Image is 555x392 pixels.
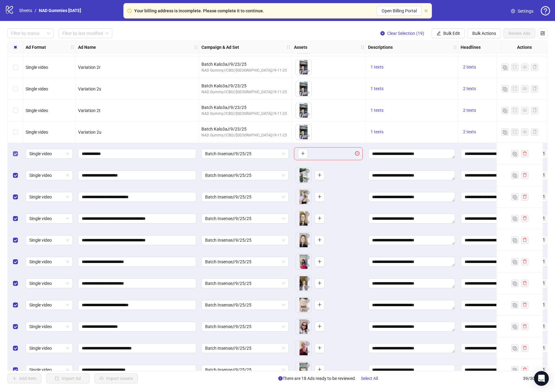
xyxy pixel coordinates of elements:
button: Add [315,192,325,202]
button: Duplicate [501,107,509,114]
span: 2 texts [463,86,476,91]
button: Preview [304,132,311,140]
div: NAD Gummy//CBO//[GEOGRAPHIC_DATA]//9-11-25 [201,132,289,138]
div: Select row 25 [8,229,23,251]
div: Select row 23 [8,186,23,208]
div: Asset 1 [296,297,311,313]
a: NAD Gummies [DATE] [38,7,82,14]
span: eye [305,112,310,116]
span: eye [305,350,310,354]
span: exclamation-circle [355,151,361,156]
button: Preview [304,240,311,248]
button: Select All [356,373,383,383]
span: plus [317,367,322,372]
a: Sheets [18,7,33,14]
button: 2 texts [461,64,478,71]
a: Settings [506,6,538,16]
span: close-circle [305,320,310,324]
div: Batch Kalo3a//9/23/25 [201,126,289,132]
span: Single video [29,322,69,331]
button: Preview [304,176,311,183]
span: plus [317,173,322,177]
span: 2 texts [463,65,476,69]
span: + 1 [539,280,546,286]
span: 1 texts [371,65,383,69]
button: Add [315,214,325,223]
strong: Headlines [461,44,481,51]
span: plus [317,346,322,350]
img: Asset 1 [296,81,311,97]
img: Asset 1 [296,103,311,118]
span: Single video [26,130,48,135]
span: close-circle [305,190,310,195]
span: close-circle [305,342,310,346]
div: Edit values [461,300,548,310]
button: Add [315,365,325,375]
span: eye [523,65,527,69]
span: question-circle [541,6,550,15]
button: Delete [304,297,311,305]
div: Asset 1 [296,211,311,226]
img: Asset 1 [296,254,311,269]
div: Select row 19 [8,100,23,121]
div: Select all rows [8,41,23,53]
div: Edit values [368,192,455,202]
span: close-circle [305,298,310,303]
span: Batch Insense//9/25/25 [205,300,285,310]
div: NAD Gummy//CBO//[GEOGRAPHIC_DATA]//9-11-25 [201,89,289,95]
button: Preview [304,262,311,269]
span: 1 texts [371,86,383,91]
li: / [35,7,36,14]
button: Configure table settings [538,28,548,38]
button: Delete [304,319,311,326]
span: eye [305,307,310,311]
span: holder [360,45,365,49]
div: Open Intercom Messenger [534,371,549,386]
button: Delete [304,276,311,283]
span: control [541,31,545,35]
button: Open Billing Portal [377,6,422,16]
span: Single video [29,257,69,266]
span: There are 18 Ads ready to be reviewed. [278,373,383,383]
div: Edit values [461,321,548,332]
div: Asset 1 [296,189,311,205]
span: info-circle [278,376,283,381]
span: Bulk Edit [443,31,460,36]
button: Add [315,170,325,180]
div: Select row 18 [8,78,23,100]
button: Preview [304,89,311,97]
span: export [513,108,517,112]
button: Duplicate [511,301,519,309]
button: Preview [304,111,311,118]
button: 2 texts [461,107,478,114]
span: Variation 2s [78,86,101,91]
div: Select row 30 [8,337,23,359]
div: Edit values [461,192,548,202]
span: + 1 [539,323,546,330]
div: Resize Campaign & Ad Set column [290,41,291,53]
div: Edit values [461,213,548,224]
div: Edit values [461,278,548,289]
div: Select row 17 [8,56,23,78]
button: Delete [304,168,311,175]
span: Batch Insense//9/25/25 [205,257,285,266]
span: holder [453,45,457,49]
div: Select row 27 [8,273,23,294]
div: Edit values [368,300,455,310]
span: 39 / 300 items [523,375,548,382]
button: close [424,9,428,13]
span: + 1 [539,344,546,351]
div: Asset 1 [296,362,311,377]
div: Select row 29 [8,316,23,337]
button: Delete [304,232,311,240]
span: eye [305,134,310,138]
span: eye [305,263,310,268]
div: Edit values [368,343,455,353]
img: Asset 1 [296,319,311,334]
span: + 1 [539,301,546,308]
button: Clear Selection (19) [375,28,429,38]
div: Edit values [368,148,455,159]
span: Batch Insense//9/25/25 [205,322,285,331]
